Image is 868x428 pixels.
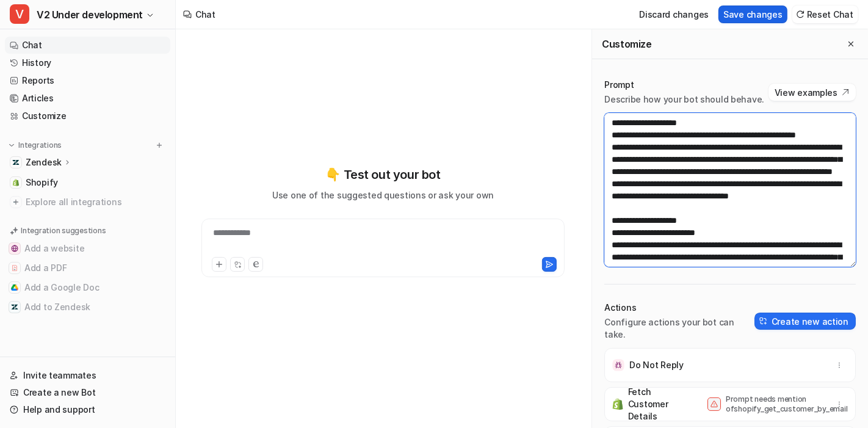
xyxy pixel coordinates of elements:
button: Add a Google DocAdd a Google Doc [5,278,170,297]
button: Close flyout [844,37,858,51]
img: Add a Google Doc [11,284,18,291]
img: Do Not Reply icon [612,359,624,371]
a: History [5,54,170,71]
p: Actions [604,302,754,314]
button: Reset Chat [792,5,858,23]
p: Use one of the suggested questions or ask your own [272,189,494,201]
img: Add a PDF [11,264,18,272]
img: expand menu [7,141,16,150]
button: Create new action [754,313,856,330]
img: Shopify [12,179,20,186]
p: Zendesk [26,156,62,169]
button: Add a websiteAdd a website [5,239,170,258]
img: Fetch Customer Details icon [612,398,623,410]
img: explore all integrations [10,196,22,208]
span: Shopify [26,176,58,189]
a: ShopifyShopify [5,174,170,191]
img: reset [796,10,805,19]
button: Add to ZendeskAdd to Zendesk [5,297,170,317]
span: V2 Under development [37,6,143,23]
img: Add a website [11,245,18,252]
p: Prompt [604,79,764,91]
a: Create a new Bot [5,384,170,401]
img: Add to Zendesk [11,303,18,311]
button: Add a PDFAdd a PDF [5,258,170,278]
button: Integrations [5,139,65,151]
button: View examples [769,84,856,101]
p: Integrations [18,140,62,150]
span: Explore all integrations [26,192,165,212]
p: Integration suggestions [21,225,106,236]
p: Configure actions your bot can take. [604,316,754,341]
a: Customize [5,107,170,125]
a: Chat [5,37,170,54]
a: Invite teammates [5,367,170,384]
img: Zendesk [12,159,20,166]
a: Reports [5,72,170,89]
img: create-action-icon.svg [759,317,768,325]
a: Articles [5,90,170,107]
button: Discard changes [634,5,714,23]
p: Prompt needs mention of shopify_get_customer_by_email [726,394,823,414]
img: menu_add.svg [155,141,164,150]
div: Chat [195,8,215,21]
span: V [10,4,29,24]
button: Save changes [718,5,787,23]
a: Explore all integrations [5,194,170,211]
a: Help and support [5,401,170,418]
p: Do Not Reply [629,359,684,371]
p: Fetch Customer Details [628,386,678,423]
h2: Customize [602,38,651,50]
p: Describe how your bot should behave. [604,93,764,106]
p: 👇 Test out your bot [325,165,440,184]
